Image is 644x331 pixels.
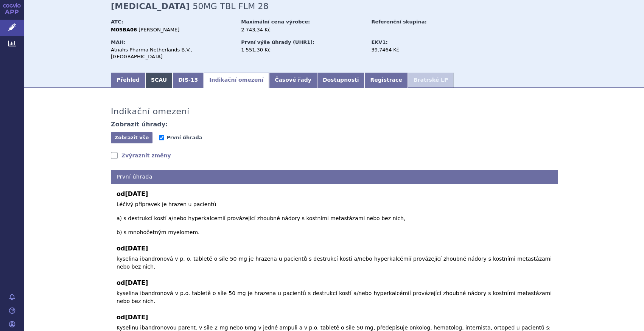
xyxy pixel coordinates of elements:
strong: EKV1: [371,39,387,45]
a: Dostupnosti [317,73,365,88]
span: [DATE] [125,245,148,252]
a: Přehled [111,73,145,88]
b: od [117,190,552,199]
div: 1 551,30 Kč [241,47,364,53]
div: - [371,26,456,33]
strong: Maximální cena výrobce: [241,19,310,25]
span: [PERSON_NAME] [138,27,179,33]
strong: ATC: [111,19,123,25]
a: Časové řady [269,73,317,88]
span: [DATE] [125,314,148,321]
b: od [117,313,552,322]
button: Zobrazit vše [111,132,152,143]
input: První úhrada [159,135,164,140]
div: 39,7464 Kč [371,47,456,53]
a: Indikační omezení [204,73,269,88]
a: SCAU [145,73,173,88]
p: kyselina ibandronová v p.o. tabletě o síle 50 mg je hrazena u pacientů s destrukcí kostí a/nebo h... [117,289,552,305]
b: od [117,244,552,253]
span: [DATE] [125,190,148,197]
strong: První výše úhrady (UHR1): [241,39,314,45]
b: od [117,278,552,287]
span: 50MG TBL FLM 28 [193,2,269,11]
div: 2 743,34 Kč [241,26,364,33]
a: Registrace [364,73,408,88]
span: Zobrazit vše [115,135,149,140]
span: První úhrada [166,135,202,140]
span: [DATE] [125,279,148,286]
strong: Referenční skupina: [371,19,426,25]
p: Léčivý přípravek je hrazen u pacientů a) s destrukcí kostí a/nebo hyperkalcemií provázející zhoub... [117,200,552,236]
h4: První úhrada [111,170,557,184]
strong: MAH: [111,39,126,45]
strong: M05BA06 [111,27,137,33]
div: Atnahs Pharma Netherlands B.V., [GEOGRAPHIC_DATA] [111,47,234,60]
a: DIS-13 [173,73,204,88]
h3: Indikační omezení [111,107,190,117]
a: Zvýraznit změny [111,152,171,159]
h4: Zobrazit úhrady: [111,121,168,128]
p: kyselina ibandronová v p. o. tabletě o síle 50 mg je hrazena u pacientů s destrukcí kostí a/nebo ... [117,255,552,271]
strong: [MEDICAL_DATA] [111,2,190,11]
